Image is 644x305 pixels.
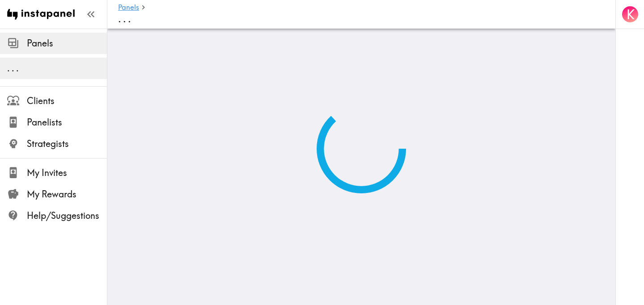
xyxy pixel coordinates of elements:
span: My Invites [27,167,107,179]
span: . [12,63,14,74]
span: Help/Suggestions [27,209,107,222]
span: My Rewards [27,188,107,201]
span: . [123,12,126,25]
span: Clients [27,95,107,107]
span: . [128,12,131,25]
span: Panels [27,37,107,50]
a: Panels [118,4,139,12]
span: Panelists [27,116,107,129]
span: . [16,63,19,74]
span: K [627,7,635,22]
button: K [621,5,639,23]
span: Strategists [27,138,107,150]
span: . [7,63,10,74]
span: . [118,12,121,25]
